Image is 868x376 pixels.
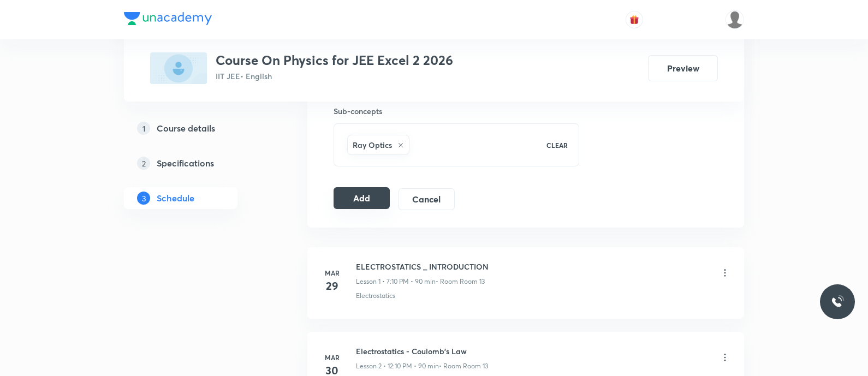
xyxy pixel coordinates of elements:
[629,15,639,25] img: avatar
[353,139,392,151] h6: Ray Optics
[356,261,489,272] h6: ELECTROSTATICS _ INTRODUCTION
[356,361,439,371] p: Lesson 2 • 12:10 PM • 90 min
[124,152,272,174] a: 2Specifications
[356,345,488,357] h6: Electrostatics - Coulomb's Law
[124,117,272,139] a: 1Course details
[334,105,579,117] h6: Sub-concepts
[137,192,150,205] p: 3
[648,55,718,81] button: Preview
[334,187,390,209] button: Add
[546,140,568,150] p: CLEAR
[321,353,343,362] h6: Mar
[150,52,207,84] img: 48ED6B72-5744-4B5C-9E9D-4BC30BA9DABC_plus.png
[439,361,488,371] p: • Room Room 13
[399,188,455,210] button: Cancel
[216,52,453,68] h3: Course On Physics for JEE Excel 2 2026
[356,277,436,287] p: Lesson 1 • 7:10 PM • 90 min
[356,291,395,301] p: Electrostatics
[216,70,453,82] p: IIT JEE • English
[157,192,194,205] h5: Schedule
[157,122,215,135] h5: Course details
[726,10,744,29] img: P Antony
[157,157,214,170] h5: Specifications
[831,295,844,308] img: ttu
[626,11,643,28] button: avatar
[321,268,343,278] h6: Mar
[436,277,485,287] p: • Room Room 13
[321,278,343,294] h4: 29
[124,12,212,25] img: Company Logo
[137,157,150,170] p: 2
[124,12,212,28] a: Company Logo
[137,122,150,135] p: 1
